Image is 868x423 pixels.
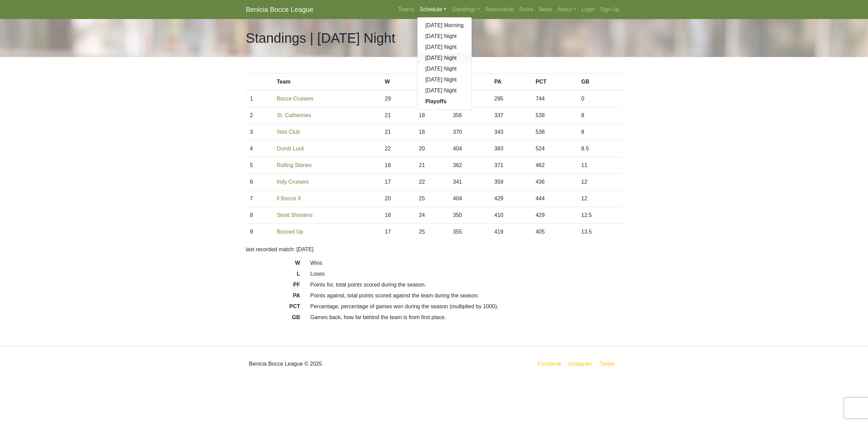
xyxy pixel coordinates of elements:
td: 370 [449,124,490,141]
td: 18 [415,124,449,141]
a: About [555,3,579,16]
div: Benicia Bocce League © 2025 [241,352,434,376]
a: [DATE] Morning [417,20,472,31]
td: 359 [490,174,532,190]
a: St. Catherines [277,112,311,118]
a: [DATE] Night [417,85,472,96]
td: 18 [381,207,415,224]
td: 410 [490,207,532,224]
td: 7 [246,190,273,207]
td: 337 [490,107,532,124]
td: 12 [577,174,622,190]
p: last recorded match: [DATE] [246,245,622,254]
th: W [381,74,415,91]
td: 22 [415,174,449,190]
td: 25 [415,224,449,240]
td: 8 [577,107,622,124]
td: 343 [490,124,532,141]
td: 21 [381,107,415,124]
a: Facebook [536,360,563,368]
td: 444 [532,190,577,207]
td: 5 [246,157,273,174]
th: L [415,74,449,91]
td: 24 [415,207,449,224]
td: 17 [381,174,415,190]
td: 12 [577,190,622,207]
dd: Percentage, percentage of games won during the season (multiplied by 1000). [305,302,627,311]
strong: Playoffs [426,98,447,104]
td: 371 [490,157,532,174]
td: 10 [415,90,449,107]
dt: PCT [241,302,305,313]
th: PA [490,74,532,91]
a: [DATE] Night [417,74,472,85]
td: 350 [449,207,490,224]
td: 404 [449,190,490,207]
td: 744 [532,90,577,107]
td: 18 [381,157,415,174]
th: GB [577,74,622,91]
td: 21 [415,157,449,174]
a: Benicia Bocce League [246,3,313,16]
a: Bocced Up [277,229,303,235]
td: 25 [415,190,449,207]
td: 4 [246,141,273,157]
td: 17 [381,224,415,240]
a: Bocce Cruisers [277,96,313,102]
td: 405 [532,224,577,240]
a: Strait Shooters [277,212,313,218]
a: [DATE] Night [417,53,472,63]
a: Il Bocce X [277,196,301,201]
a: Teams [395,3,417,16]
dd: Loses [305,270,627,278]
td: 356 [449,107,490,124]
td: 8.5 [577,141,622,157]
td: 9 [246,224,273,240]
td: 8 [577,124,622,141]
td: 436 [532,174,577,190]
td: 29 [381,90,415,107]
dd: Games back, how far behind the team is from first place. [305,313,627,321]
h1: Standings | [DATE] Night [246,30,395,46]
td: 355 [449,224,490,240]
td: 6 [246,174,273,190]
td: 2 [246,107,273,124]
th: PCT [532,74,577,91]
td: 1 [246,90,273,107]
a: Instagram [567,360,594,368]
a: Login [579,3,597,16]
td: 20 [415,141,449,157]
dt: PF [241,281,305,292]
td: 13.5 [577,224,622,240]
div: Schedule [417,17,472,110]
td: 3 [246,124,273,141]
td: 429 [490,190,532,207]
td: 383 [490,141,532,157]
td: 0 [577,90,622,107]
td: 295 [490,90,532,107]
a: Standings [449,3,482,16]
td: 538 [532,107,577,124]
a: Twitter [598,360,621,368]
td: 22 [381,141,415,157]
dt: PA [241,292,305,302]
a: [DATE] Night [417,31,472,42]
a: Rules [517,3,536,16]
td: 12.5 [577,207,622,224]
td: 404 [449,141,490,157]
dd: Points for, total points scored during the season. [305,281,627,289]
td: 462 [532,157,577,174]
a: News [536,3,555,16]
td: 362 [449,157,490,174]
th: Team [273,74,381,91]
td: 8 [246,207,273,224]
td: 18 [415,107,449,124]
dt: W [241,259,305,270]
a: Dumb Luck [277,146,304,151]
a: Schedule [417,3,449,16]
td: 538 [532,124,577,141]
td: 11 [577,157,622,174]
a: Rolling Stones [277,162,312,168]
dt: L [241,270,305,281]
td: 341 [449,174,490,190]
